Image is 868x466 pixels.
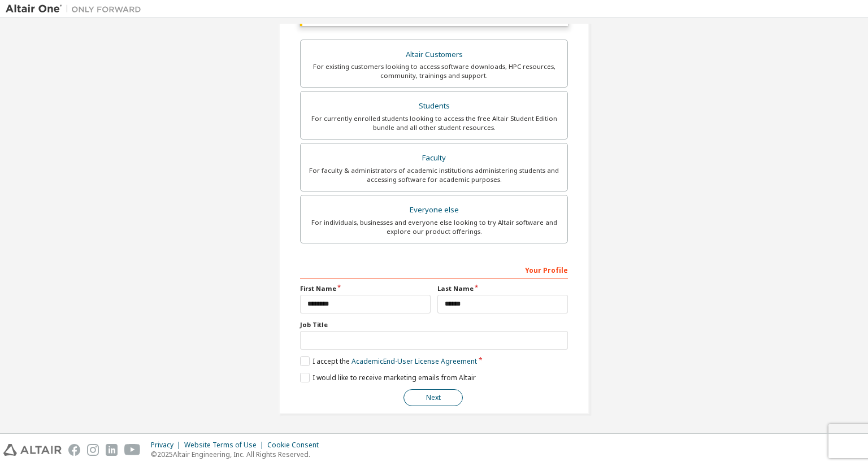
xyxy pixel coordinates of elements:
div: Privacy [151,441,184,450]
div: For currently enrolled students looking to access the free Altair Student Edition bundle and all ... [307,114,561,132]
div: For faculty & administrators of academic institutions administering students and accessing softwa... [307,166,561,184]
p: © 2025 Altair Engineering, Inc. All Rights Reserved. [151,450,325,459]
label: Job Title [300,320,568,329]
img: instagram.svg [87,444,99,456]
img: youtube.svg [124,444,141,456]
a: Academic End-User License Agreement [351,356,477,366]
div: Cookie Consent [267,441,325,450]
div: Students [307,98,561,114]
div: Your Profile [300,260,568,278]
div: Faculty [307,150,561,166]
div: For individuals, businesses and everyone else looking to try Altair software and explore our prod... [307,218,561,236]
div: For existing customers looking to access software downloads, HPC resources, community, trainings ... [307,62,561,80]
label: I accept the [300,356,477,366]
label: I would like to receive marketing emails from Altair [300,373,476,382]
img: linkedin.svg [106,444,118,456]
div: Everyone else [307,202,561,218]
button: Next [403,389,463,406]
img: Altair One [6,3,147,15]
div: Altair Customers [307,47,561,63]
label: First Name [300,284,431,293]
img: facebook.svg [68,444,80,456]
img: altair_logo.svg [3,444,62,456]
label: Last Name [437,284,568,293]
div: Website Terms of Use [184,441,267,450]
